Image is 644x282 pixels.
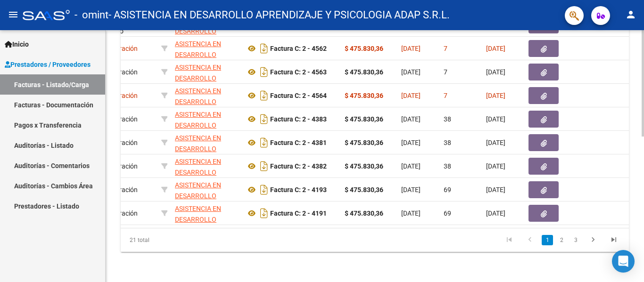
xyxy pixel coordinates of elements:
i: Descargar documento [258,182,270,197]
span: [DATE] [401,186,421,193]
li: page 2 [554,232,569,248]
span: 38 [444,139,451,146]
span: ASISTENCIA EN DESARROLLO APRENDIZAJE Y PSICOLOGIA ADAP S.R.L. [175,181,231,232]
span: [DATE] [486,92,505,99]
span: ASISTENCIA EN DESARROLLO APRENDIZAJE Y PSICOLOGIA ADAP S.R.L. [175,87,231,137]
a: 1 [542,235,553,245]
strong: Factura C: 2 - 4383 [270,115,327,123]
span: 69 [444,209,451,217]
span: 7 [444,45,447,52]
strong: $ 475.830,36 [345,139,383,146]
a: 3 [570,235,581,245]
span: [DATE] [486,68,505,76]
span: ASISTENCIA EN DESARROLLO APRENDIZAJE Y PSICOLOGIA ADAP S.R.L. [175,205,231,255]
span: [DATE] [401,162,421,170]
div: 30715015095 [175,133,238,153]
strong: $ 475.830,36 [345,162,383,170]
i: Descargar documento [258,41,270,56]
span: [DATE] [486,115,505,123]
div: 30715015095 [175,180,238,200]
div: 30715015095 [175,109,238,129]
span: [DATE] [486,45,505,52]
span: [DATE] [401,68,421,76]
strong: Factura C: 2 - 4564 [270,92,327,99]
div: 30715015095 [175,86,238,105]
div: 30715015095 [175,39,238,58]
span: 38 [444,115,451,123]
a: 2 [556,235,567,245]
strong: Factura C: 2 - 4563 [270,68,327,76]
span: - ASISTENCIA EN DESARROLLO APRENDIZAJE Y PSICOLOGIA ADAP S.R.L. [108,5,450,25]
span: [DATE] [486,139,505,146]
span: [DATE] [401,92,421,99]
span: [DATE] [486,186,505,193]
strong: $ 475.830,36 [345,68,383,76]
li: page 3 [569,232,583,248]
div: 30715015095 [175,156,238,176]
span: [DATE] [486,162,505,170]
strong: $ 475.830,36 [345,45,383,52]
span: [DATE] [486,209,505,217]
span: [DATE] [401,139,421,146]
i: Descargar documento [258,206,270,221]
span: 69 [444,186,451,193]
span: ASISTENCIA EN DESARROLLO APRENDIZAJE Y PSICOLOGIA ADAP S.R.L. [175,134,231,185]
span: [DATE] [401,45,421,52]
i: Descargar documento [258,88,270,103]
strong: Factura C: 2 - 4381 [270,139,327,146]
a: go to last page [605,235,623,245]
span: ASISTENCIA EN DESARROLLO APRENDIZAJE Y PSICOLOGIA ADAP S.R.L. [175,64,231,114]
span: ASISTENCIA EN DESARROLLO APRENDIZAJE Y PSICOLOGIA ADAP S.R.L. [175,111,231,161]
a: go to next page [584,235,602,245]
span: 7 [444,92,447,99]
mat-icon: person [625,9,636,20]
span: [DATE] [401,115,421,123]
span: Inicio [5,39,29,49]
a: go to first page [500,235,518,245]
strong: Factura C: 2 - 4193 [270,186,327,193]
div: 30715015095 [175,62,238,82]
strong: $ 475.830,36 [345,209,383,217]
strong: $ 475.830,36 [345,115,383,123]
span: - omint [74,5,108,25]
strong: Factura C: 2 - 4382 [270,162,327,170]
strong: $ 475.830,36 [345,92,383,99]
div: 21 total [121,228,221,252]
span: Prestadores / Proveedores [5,59,91,70]
i: Descargar documento [258,112,270,127]
span: 38 [444,162,451,170]
li: page 1 [540,232,554,248]
div: 30715015095 [175,203,238,223]
span: ASISTENCIA EN DESARROLLO APRENDIZAJE Y PSICOLOGIA ADAP S.R.L. [175,158,231,208]
strong: Factura C: 2 - 4191 [270,209,327,217]
i: Descargar documento [258,64,270,80]
a: go to previous page [521,235,539,245]
strong: Factura C: 2 - 4562 [270,45,327,52]
i: Descargar documento [258,159,270,174]
div: Open Intercom Messenger [612,250,635,273]
strong: $ 475.830,36 [345,186,383,193]
span: ASISTENCIA EN DESARROLLO APRENDIZAJE Y PSICOLOGIA ADAP S.R.L. [175,40,231,90]
span: 7 [444,68,447,76]
i: Descargar documento [258,135,270,150]
span: [DATE] [401,209,421,217]
mat-icon: menu [8,9,19,20]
